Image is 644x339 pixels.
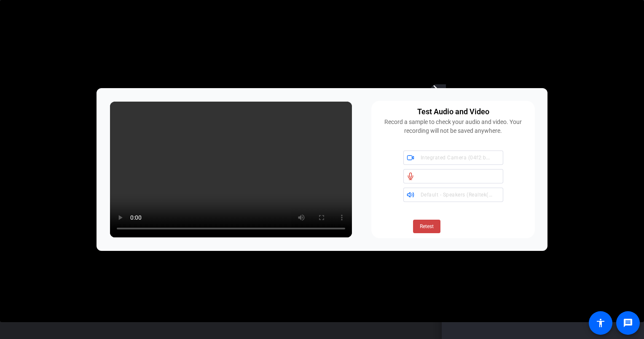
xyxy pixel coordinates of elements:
div: Record a sample to check your audio and video. Your recording will not be saved anywhere. [376,118,530,135]
mat-icon: accessibility [596,318,606,328]
button: Retest [413,220,440,233]
span: Integrated Camera (04f2:b805) [421,154,498,161]
mat-icon: arrow_forward_ios [431,84,441,94]
mat-icon: message [623,318,633,328]
button: Back to session [445,220,494,233]
span: Default - Speakers (Realtek(R) Audio) [421,191,512,198]
span: Retest [420,223,434,230]
div: Test Audio and Video [417,106,489,118]
span: Back to session [451,218,487,234]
